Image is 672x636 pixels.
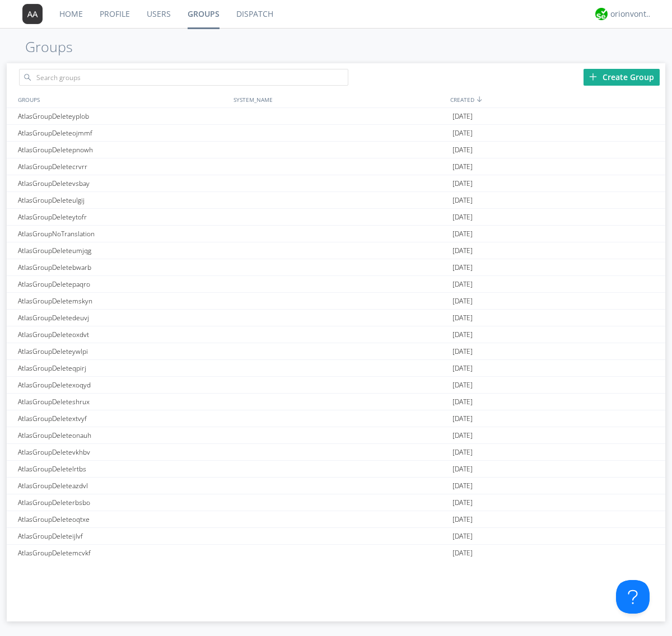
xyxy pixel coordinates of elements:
div: AtlasGroupDeleteqpirj [15,360,231,376]
div: AtlasGroupDeletelrtbs [15,461,231,477]
div: AtlasGroupDeleteoqtxe [15,511,231,527]
div: AtlasGroupDeleteojmmf [15,125,231,141]
a: AtlasGroupDeletelrtbs[DATE] [7,461,665,478]
div: AtlasGroupDeleteonauh [15,427,231,443]
div: AtlasGroupDeleteoxdvt [15,326,231,343]
div: AtlasGroupDeletepaqro [15,276,231,292]
a: AtlasGroupDeleteqpirj[DATE] [7,360,665,377]
div: AtlasGroupDeletemcvkf [15,545,231,561]
a: AtlasGroupDeleteojmmf[DATE] [7,125,665,142]
div: AtlasGroupDeletevkhbv [15,444,231,460]
a: AtlasGroupDeleteazdvl[DATE] [7,478,665,494]
div: AtlasGroupDeleteyplob [15,108,231,124]
span: [DATE] [452,242,473,259]
span: [DATE] [452,108,473,125]
a: AtlasGroupDeletepnowh[DATE] [7,142,665,158]
span: [DATE] [452,461,473,478]
a: AtlasGroupDeleteonauh[DATE] [7,427,665,444]
img: 29d36aed6fa347d5a1537e7736e6aa13 [595,8,608,20]
a: AtlasGroupDeletevkhbv[DATE] [7,444,665,461]
span: [DATE] [452,276,473,293]
span: [DATE] [452,511,473,528]
img: 373638.png [22,4,43,24]
div: AtlasGroupDeleteytofr [15,209,231,225]
span: [DATE] [452,528,473,545]
span: [DATE] [452,142,473,158]
a: AtlasGroupDeletevsbay[DATE] [7,175,665,192]
div: AtlasGroupDeletepnowh [15,142,231,158]
span: [DATE] [452,259,473,276]
img: plus.svg [589,73,597,81]
a: AtlasGroupDeletexoqyd[DATE] [7,377,665,394]
div: AtlasGroupDeletevsbay [15,175,231,191]
span: [DATE] [452,545,473,562]
div: Create Group [584,69,660,86]
a: AtlasGroupDeleteumjqg[DATE] [7,242,665,259]
span: [DATE] [452,444,473,461]
a: AtlasGroupNoTranslation[DATE] [7,226,665,242]
span: [DATE] [452,410,473,427]
input: Search groups [19,69,348,86]
div: AtlasGroupDeletextvyf [15,410,231,427]
a: AtlasGroupDeletemcvkf[DATE] [7,545,665,562]
span: [DATE] [452,377,473,394]
div: AtlasGroupNoTranslation [15,226,231,242]
a: AtlasGroupDeleterbsbo[DATE] [7,494,665,511]
span: [DATE] [452,427,473,444]
div: AtlasGroupDeleteijlvf [15,528,231,544]
span: [DATE] [452,293,473,310]
span: [DATE] [452,192,473,209]
span: [DATE] [452,326,473,343]
a: AtlasGroupDeleteytofr[DATE] [7,209,665,226]
div: AtlasGroupDeleteazdvl [15,478,231,494]
span: [DATE] [452,343,473,360]
a: AtlasGroupDeleteyplob[DATE] [7,108,665,125]
a: AtlasGroupDeletecrvrr[DATE] [7,158,665,175]
div: AtlasGroupDeleteywlpi [15,343,231,359]
div: AtlasGroupDeleterbsbo [15,494,231,511]
a: AtlasGroupDeleteulgij[DATE] [7,192,665,209]
span: [DATE] [452,125,473,142]
a: AtlasGroupDeletextvyf[DATE] [7,410,665,427]
a: AtlasGroupDeleteoqtxe[DATE] [7,511,665,528]
span: [DATE] [452,209,473,226]
span: [DATE] [452,175,473,192]
a: AtlasGroupDeletebwarb[DATE] [7,259,665,276]
span: [DATE] [452,360,473,377]
div: AtlasGroupDeleteulgij [15,192,231,208]
div: AtlasGroupDeletebwarb [15,259,231,275]
span: [DATE] [452,310,473,326]
iframe: Toggle Customer Support [616,580,650,614]
div: AtlasGroupDeletemskyn [15,293,231,309]
a: AtlasGroupDeletemskyn[DATE] [7,293,665,310]
div: GROUPS [15,91,228,107]
span: [DATE] [452,494,473,511]
div: AtlasGroupDeletedeuvj [15,310,231,326]
a: AtlasGroupDeleteijlvf[DATE] [7,528,665,545]
div: AtlasGroupDeletecrvrr [15,158,231,175]
a: AtlasGroupDeleteoxdvt[DATE] [7,326,665,343]
a: AtlasGroupDeletepaqro[DATE] [7,276,665,293]
span: [DATE] [452,394,473,410]
div: AtlasGroupDeletexoqyd [15,377,231,393]
span: [DATE] [452,478,473,494]
div: AtlasGroupDeleteumjqg [15,242,231,259]
span: [DATE] [452,158,473,175]
div: orionvontas+atlas+automation+org2 [610,8,652,20]
span: [DATE] [452,226,473,242]
a: AtlasGroupDeleteywlpi[DATE] [7,343,665,360]
div: CREATED [447,91,665,107]
a: AtlasGroupDeleteshrux[DATE] [7,394,665,410]
div: AtlasGroupDeleteshrux [15,394,231,410]
div: SYSTEM_NAME [231,91,447,107]
a: AtlasGroupDeletedeuvj[DATE] [7,310,665,326]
